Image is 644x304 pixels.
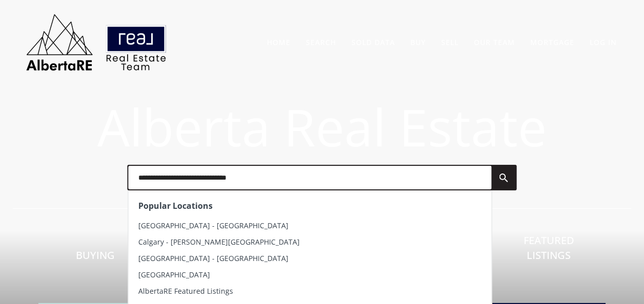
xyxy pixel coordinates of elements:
[474,37,515,47] a: Our Team
[267,37,290,47] a: Home
[524,233,574,262] span: Featured Listings
[530,37,574,47] a: Mortgage
[138,286,233,296] span: AlbertaRE Featured Listings
[306,37,336,47] a: Search
[19,10,173,74] img: AlbertaRE Real Estate Team | Real Broker
[138,270,210,279] span: [GEOGRAPHIC_DATA]
[410,37,426,47] a: Buy
[76,248,115,262] span: Buying
[138,253,288,263] span: [GEOGRAPHIC_DATA] - [GEOGRAPHIC_DATA]
[351,37,395,47] a: Sold Data
[590,37,617,47] a: Log In
[492,198,606,304] a: Featured Listings
[38,212,152,304] a: Buying
[138,221,288,230] span: [GEOGRAPHIC_DATA] - [GEOGRAPHIC_DATA]
[138,200,213,211] strong: Popular Locations
[138,237,300,247] span: Calgary - [PERSON_NAME][GEOGRAPHIC_DATA]
[441,37,459,47] a: Sell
